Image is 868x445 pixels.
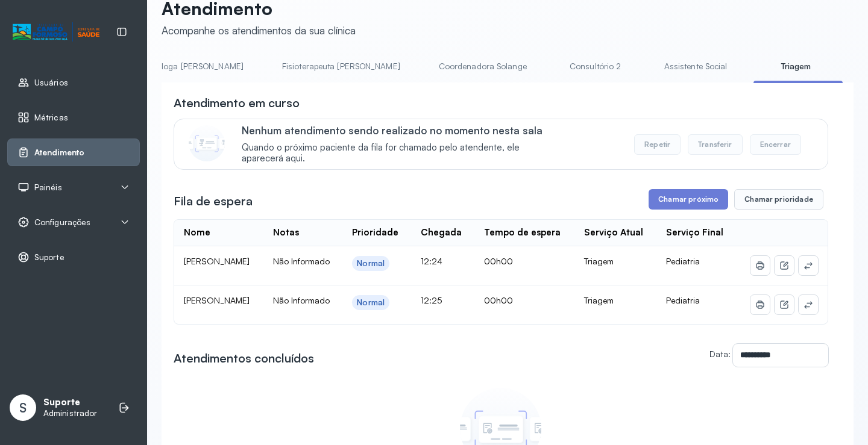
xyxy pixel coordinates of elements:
[666,256,700,266] span: Pediatria
[734,189,823,210] button: Chamar prioridade
[709,349,731,359] label: Data:
[242,142,561,165] span: Quando o próximo paciente da fila for chamado pelo atendente, ele aparecerá aqui.
[242,124,561,137] p: Nenhum atendimento sendo realizado no momento nesta sala
[184,256,250,266] span: [PERSON_NAME]
[273,227,299,238] div: Notas
[273,295,330,305] span: Não Informado
[17,146,130,158] a: Atendimento
[189,125,225,161] img: Imagem de CalloutCard
[652,57,740,76] a: Assistente Social
[421,227,462,238] div: Chegada
[34,182,62,193] span: Painéis
[688,134,743,155] button: Transferir
[34,113,68,123] span: Métricas
[484,227,561,238] div: Tempo de espera
[174,350,314,367] h3: Atendimentos concluídos
[649,189,728,210] button: Chamar próximo
[130,57,256,76] a: Psicologa [PERSON_NAME]
[43,397,97,408] p: Suporte
[553,57,638,76] a: Consultório 2
[273,256,330,266] span: Não Informado
[184,227,210,238] div: Nome
[753,57,838,76] a: Triagem
[421,295,442,305] span: 12:25
[184,295,250,305] span: [PERSON_NAME]
[34,78,68,88] span: Usuários
[666,295,700,305] span: Pediatria
[357,297,385,308] div: Normal
[17,76,130,89] a: Usuários
[421,256,442,266] span: 12:24
[484,256,513,266] span: 00h00
[357,258,385,269] div: Normal
[174,95,300,111] h3: Atendimento em curso
[270,57,412,76] a: Fisioterapeuta [PERSON_NAME]
[584,295,647,306] div: Triagem
[666,227,723,238] div: Serviço Final
[484,295,513,305] span: 00h00
[34,148,84,158] span: Atendimento
[750,134,801,155] button: Encerrar
[174,193,253,210] h3: Fila de espera
[13,22,99,42] img: Logotipo do estabelecimento
[584,256,647,267] div: Triagem
[634,134,681,155] button: Repetir
[584,227,643,238] div: Serviço Atual
[352,227,398,238] div: Prioridade
[162,24,356,37] div: Acompanhe os atendimentos da sua clínica
[34,252,64,263] span: Suporte
[427,57,539,76] a: Coordenadora Solange
[17,111,130,123] a: Métricas
[34,217,90,228] span: Configurações
[43,408,97,419] p: Administrador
